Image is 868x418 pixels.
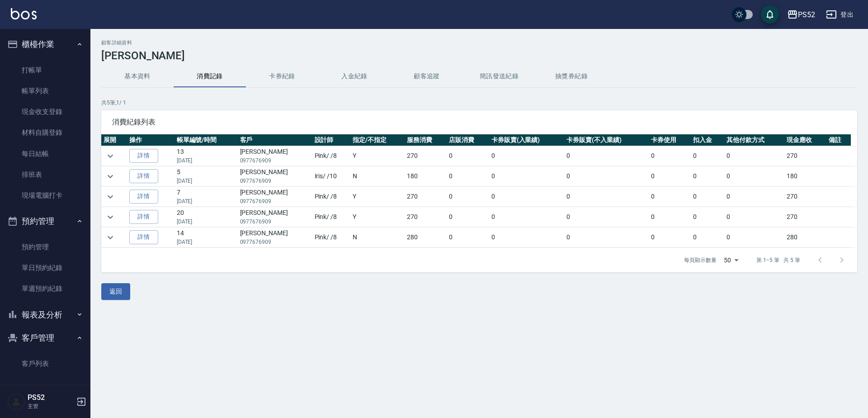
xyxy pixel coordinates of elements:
[489,146,565,166] td: 0
[447,207,489,227] td: 0
[28,393,74,402] h5: PS52
[564,146,648,166] td: 0
[489,166,565,186] td: 0
[127,134,175,146] th: 操作
[312,166,351,186] td: Iris / /10
[4,353,87,374] a: 客戶列表
[4,164,87,185] a: 排班表
[447,134,489,146] th: 店販消費
[405,228,447,247] td: 280
[784,187,826,207] td: 270
[649,207,691,227] td: 0
[238,134,312,146] th: 客戶
[28,402,74,410] p: 主管
[177,177,236,185] p: [DATE]
[4,257,87,278] a: 單日預約紀錄
[649,146,691,166] td: 0
[238,207,312,227] td: [PERSON_NAME]
[564,228,648,247] td: 0
[112,118,846,127] span: 消費紀錄列表
[4,143,87,164] a: 每日結帳
[447,146,489,166] td: 0
[104,170,117,183] button: expand row
[691,166,724,186] td: 0
[826,134,851,146] th: 備註
[177,238,236,246] p: [DATE]
[312,146,351,166] td: Pink / /8
[4,122,87,143] a: 材料自購登錄
[240,157,310,165] p: 0977676909
[405,187,447,207] td: 270
[564,166,648,186] td: 0
[101,40,857,46] h2: 顧客詳細資料
[104,190,117,204] button: expand row
[405,146,447,166] td: 270
[4,378,87,401] button: 行銷工具
[101,49,857,62] h3: [PERSON_NAME]
[101,66,174,87] button: 基本資料
[104,210,117,224] button: expand row
[129,149,158,163] a: 詳情
[238,187,312,207] td: [PERSON_NAME]
[720,248,742,272] div: 50
[240,177,310,185] p: 0977676909
[489,207,565,227] td: 0
[489,187,565,207] td: 0
[724,146,784,166] td: 0
[4,81,87,101] a: 帳單列表
[312,187,351,207] td: Pink / /8
[822,6,857,23] button: 登出
[724,207,784,227] td: 0
[101,134,127,146] th: 展開
[724,134,784,146] th: 其他付款方式
[101,283,130,300] button: 返回
[350,166,405,186] td: N
[240,197,310,205] p: 0977676909
[129,230,158,244] a: 詳情
[312,228,351,247] td: Pink / /8
[756,256,800,264] p: 第 1–5 筆 共 5 筆
[4,303,87,327] button: 報表及分析
[784,207,826,227] td: 270
[535,66,608,87] button: 抽獎券紀錄
[350,228,405,247] td: N
[350,146,405,166] td: Y
[312,134,351,146] th: 設計師
[104,231,117,244] button: expand row
[177,197,236,205] p: [DATE]
[175,207,238,227] td: 20
[564,134,648,146] th: 卡券販賣(不入業績)
[175,228,238,247] td: 14
[177,157,236,165] p: [DATE]
[129,190,158,204] a: 詳情
[405,207,447,227] td: 270
[798,9,815,20] div: PS52
[489,134,565,146] th: 卡券販賣(入業績)
[4,278,87,299] a: 單週預約紀錄
[4,209,87,233] button: 預約管理
[238,228,312,247] td: [PERSON_NAME]
[391,66,463,87] button: 顧客追蹤
[564,207,648,227] td: 0
[4,101,87,122] a: 現金收支登錄
[691,228,724,247] td: 0
[240,238,310,246] p: 0977676909
[350,207,405,227] td: Y
[318,66,391,87] button: 入金紀錄
[784,228,826,247] td: 280
[101,99,857,107] p: 共 5 筆, 1 / 1
[175,166,238,186] td: 5
[4,185,87,206] a: 現場電腦打卡
[784,166,826,186] td: 180
[104,149,117,163] button: expand row
[4,60,87,81] a: 打帳單
[174,66,246,87] button: 消費記錄
[649,134,691,146] th: 卡券使用
[129,169,158,183] a: 詳情
[761,5,779,24] button: save
[447,187,489,207] td: 0
[724,187,784,207] td: 0
[4,237,87,257] a: 預約管理
[724,166,784,186] td: 0
[175,187,238,207] td: 7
